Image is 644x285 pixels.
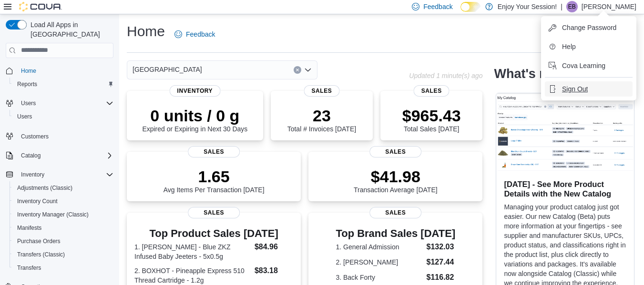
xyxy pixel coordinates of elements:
button: Open list of options [304,66,312,74]
span: Inventory Manager (Classic) [13,209,113,220]
a: Purchase Orders [13,236,64,247]
span: Sales [369,207,422,218]
span: Sales [188,207,240,218]
span: Dark Mode [460,12,461,12]
span: [GEOGRAPHIC_DATA] [133,64,202,75]
span: Catalog [21,152,41,159]
span: Manifests [13,222,113,234]
button: Users [10,110,117,123]
button: Transfers [10,261,117,275]
dt: 1. General Admission [336,242,422,252]
button: Catalog [2,149,117,162]
button: Sign Out [545,81,633,97]
button: Reports [10,78,117,91]
dd: $127.44 [427,256,456,268]
span: Sign Out [562,84,588,94]
button: Change Password [545,20,633,35]
span: Inventory Count [13,196,113,207]
button: Catalog [17,150,44,161]
span: Purchase Orders [17,237,61,245]
button: Inventory [2,168,117,181]
button: Help [545,39,633,54]
span: Inventory Count [17,197,58,205]
h3: Top Brand Sales [DATE] [336,228,455,239]
h1: Home [127,22,165,41]
span: Inventory Manager (Classic) [17,211,89,218]
span: Cova Learning [562,61,605,70]
p: 23 [287,106,356,125]
button: Transfers (Classic) [10,248,117,261]
span: Inventory [17,169,113,180]
button: Manifests [10,221,117,235]
span: Load All Apps in [GEOGRAPHIC_DATA] [27,20,113,39]
a: Inventory Manager (Classic) [13,209,92,220]
button: Home [2,64,117,78]
input: Dark Mode [460,2,480,12]
span: Home [17,65,113,77]
div: Total # Invoices [DATE] [287,106,356,133]
span: Sales [414,85,450,97]
a: Feedback [171,25,219,44]
button: Customers [2,129,117,143]
div: Transaction Average [DATE] [354,167,438,194]
dd: $83.18 [255,265,293,276]
a: Transfers [13,262,45,274]
dt: 2. [PERSON_NAME] [336,257,422,267]
span: Purchase Orders [13,236,113,247]
span: Users [13,111,113,122]
span: Users [17,113,32,120]
div: Expired or Expiring in Next 30 Days [142,106,247,133]
button: Users [17,98,40,109]
dt: 2. BOXHOT - Pineapple Express 510 Thread Cartridge - 1.2g [134,266,251,285]
dt: 3. Back Forty [336,273,422,282]
span: Feedback [186,29,215,39]
dt: 1. [PERSON_NAME] - Blue ZKZ Infused Baby Jeeters - 5x0.5g [134,242,251,261]
span: EB [568,1,576,12]
button: Purchase Orders [10,235,117,248]
button: Users [2,97,117,110]
span: Sales [188,146,240,157]
p: $41.98 [354,167,438,186]
span: Change Password [562,23,616,32]
span: Sales [304,85,339,97]
p: | [561,1,562,12]
a: Inventory Count [13,196,61,207]
span: Help [562,42,576,51]
span: Transfers (Classic) [13,249,113,260]
dd: $132.03 [427,241,456,253]
span: Adjustments (Classic) [17,184,72,192]
p: Updated 1 minute(s) ago [409,72,482,79]
a: Home [17,65,40,77]
span: Transfers (Classic) [17,251,65,258]
span: Reports [13,79,113,90]
h3: Top Product Sales [DATE] [134,228,293,239]
button: Inventory [17,169,48,180]
button: Inventory Count [10,195,117,208]
button: Cova Learning [545,58,633,73]
span: Users [17,98,113,109]
p: 1.65 [164,167,265,186]
p: [PERSON_NAME] [582,1,636,12]
a: Manifests [13,222,45,234]
div: Total Sales [DATE] [402,106,461,133]
span: Catalog [17,150,113,161]
span: Manifests [17,224,41,232]
span: Home [21,67,36,75]
a: Users [13,111,36,122]
span: Users [21,99,36,107]
button: Inventory Manager (Classic) [10,208,117,221]
p: Enjoy Your Session! [498,1,557,12]
span: Transfers [13,262,113,274]
span: Customers [21,133,49,140]
div: Avg Items Per Transaction [DATE] [164,167,265,194]
span: Sales [369,146,422,157]
h3: [DATE] - See More Product Details with the New Catalog [504,179,626,198]
span: Inventory [21,171,44,178]
span: Transfers [17,264,41,272]
span: Inventory [170,85,221,97]
span: Customers [17,130,113,142]
span: Feedback [423,2,452,11]
dd: $116.82 [427,272,456,283]
a: Adjustments (Classic) [13,182,76,194]
a: Customers [17,131,52,142]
